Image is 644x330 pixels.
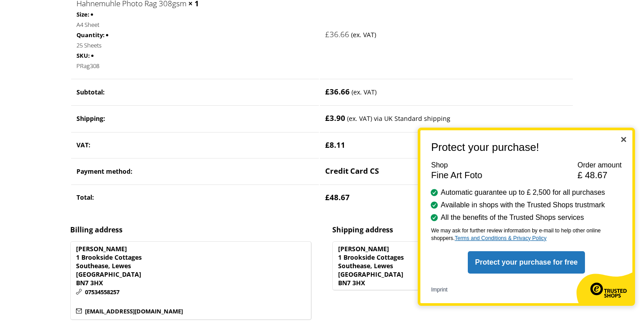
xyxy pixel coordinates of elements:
img: Trusted Shops logo [590,283,627,298]
p: [EMAIL_ADDRESS][DOMAIN_NAME] [76,306,305,317]
td: Credit Card CS [320,158,573,184]
span: £ [325,86,330,97]
span: 48.67 [325,192,350,202]
th: Shipping: [71,105,319,131]
img: Benefit [430,201,439,210]
span: We may ask for further review information by e-mail to help other online shoppers. [431,227,601,241]
h2: Billing address [70,225,312,235]
small: (ex. VAT) [347,114,372,123]
small: via UK Standard shipping [374,114,450,123]
th: Payment method: [71,158,319,184]
button: Close [621,137,626,144]
div: Fine Art Foto [431,171,483,180]
address: [PERSON_NAME] 1 Brookside Cottages Southease, Lewes [GEOGRAPHIC_DATA] BN7 3HX [332,241,574,291]
span: £ [325,113,330,123]
a: Imprint [431,287,448,293]
address: [PERSON_NAME] 1 Brookside Cottages Southease, Lewes [GEOGRAPHIC_DATA] BN7 3HX [70,241,312,320]
th: VAT: [71,132,319,158]
div: Order amount [577,160,622,171]
p: PRag308 [76,61,314,71]
button: Protect your purchase for free [468,251,585,274]
img: Benefit [430,188,439,197]
strong: Quantity: [76,30,105,40]
span: 8.11 [325,140,345,150]
span: £ [325,140,330,150]
img: Benefit [430,213,439,222]
h1: Protect your purchase! [420,141,625,154]
small: (ex. VAT) [352,88,377,96]
bdi: 36.66 [325,29,349,39]
div: £ 48.67 [577,171,622,180]
span: £ [325,29,330,39]
li: Available in shops with the Trusted Shops trustmark [441,201,622,214]
a: Terms and Conditions & Privacy Policy [455,235,547,241]
span: 3.90 [325,113,345,123]
p: A4 Sheet [76,20,314,30]
span: 36.66 [325,86,350,97]
li: All the benefits of the Trusted Shops services [441,214,622,222]
h2: Shipping address [332,225,574,235]
p: 25 Sheets [76,40,314,51]
th: Total: [71,184,319,210]
strong: Size: [76,9,89,20]
div: Shop [431,160,483,171]
small: (ex. VAT) [351,30,376,39]
span: £ [325,192,330,202]
p: 07534558257 [76,287,305,297]
strong: SKU: [76,51,90,61]
th: Subtotal: [71,79,319,105]
span: Automatic guarantee up to £ 2,500 for all purchases [441,189,605,196]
